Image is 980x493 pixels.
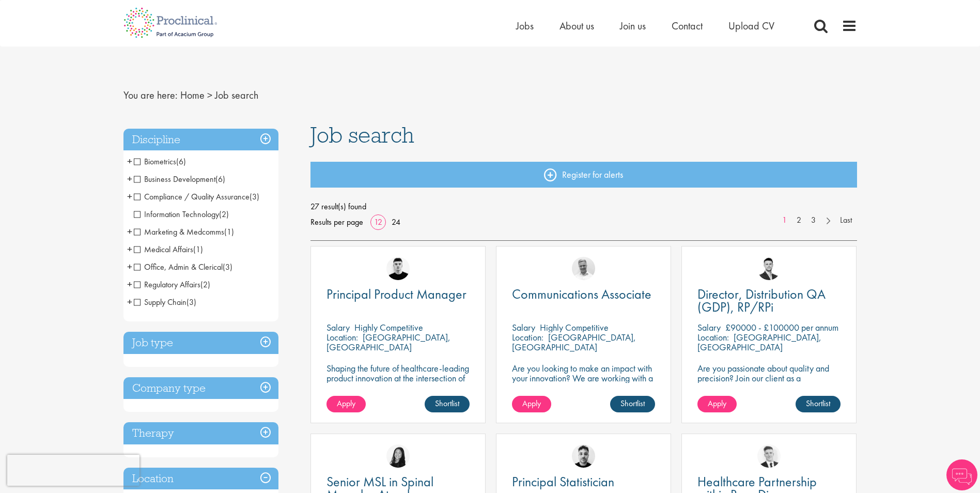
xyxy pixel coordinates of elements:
span: Location: [697,331,729,343]
span: Marketing & Medcomms [134,226,234,237]
span: Office, Admin & Clerical [134,261,232,272]
span: (3) [186,297,196,307]
span: Medical Affairs [134,244,203,255]
span: Director, Distribution QA (GDP), RP/RPi [697,285,826,316]
h3: Job type [123,332,278,354]
p: [GEOGRAPHIC_DATA], [GEOGRAPHIC_DATA] [697,331,821,353]
span: (1) [224,226,234,237]
span: Regulatory Affairs [134,279,210,290]
a: breadcrumb link [180,88,205,102]
p: Are you looking to make an impact with your innovation? We are working with a well-established ph... [512,363,655,422]
iframe: reCAPTCHA [7,455,139,486]
span: Results per page [310,214,363,230]
a: Join us [620,19,646,33]
span: Marketing & Medcomms [134,226,224,237]
img: Numhom Sudsok [386,444,410,468]
a: Shortlist [796,396,841,412]
span: Business Development [134,174,225,184]
img: Chatbot [946,459,977,490]
a: Apply [512,396,551,412]
span: Principal Product Manager [326,285,466,303]
span: + [127,241,132,257]
span: Compliance / Quality Assurance [134,191,259,202]
div: Company type [123,377,278,399]
span: Communications Associate [512,285,651,303]
span: Job search [310,121,414,149]
span: Salary [326,321,350,333]
a: Upload CV [728,19,774,33]
span: Biometrics [134,156,176,167]
span: Location: [326,331,358,343]
span: Compliance / Quality Assurance [134,191,250,202]
span: Apply [708,398,726,409]
span: > [207,88,212,102]
span: Location: [512,331,543,343]
p: £90000 - £100000 per annum [725,321,838,333]
img: Nicolas Daniel [757,444,781,468]
p: Shaping the future of healthcare-leading product innovation at the intersection of technology and... [326,363,470,393]
span: Apply [522,398,541,409]
a: Shortlist [425,396,470,412]
a: 24 [388,217,404,227]
span: About us [559,19,594,33]
span: (1) [193,244,203,255]
a: Apply [697,396,737,412]
span: Principal Statistician [512,473,614,490]
img: Dean Fisher [572,444,595,468]
span: (2) [219,209,229,220]
h3: Therapy [123,422,278,444]
span: Supply Chain [134,297,196,307]
span: + [127,276,132,292]
span: Biometrics [134,156,186,167]
span: (6) [215,174,225,184]
a: Shortlist [610,396,655,412]
span: + [127,153,132,169]
span: Supply Chain [134,297,186,307]
p: Highly Competitive [354,321,423,333]
img: Joshua Godden [757,257,781,280]
span: + [127,189,132,204]
p: Are you passionate about quality and precision? Join our client as a Distribution Director and he... [697,363,841,403]
span: Regulatory Affairs [134,279,200,290]
span: (2) [200,279,210,290]
a: 1 [777,214,792,226]
span: (6) [176,156,186,167]
a: Contact [672,19,703,33]
img: Joshua Bye [572,257,595,280]
a: Director, Distribution QA (GDP), RP/RPi [697,288,841,314]
a: Communications Associate [512,288,655,301]
span: Apply [337,398,355,409]
a: Last [835,214,857,226]
a: Jobs [516,19,534,33]
p: [GEOGRAPHIC_DATA], [GEOGRAPHIC_DATA] [512,331,636,353]
a: Principal Product Manager [326,288,470,301]
span: Salary [512,321,535,333]
span: You are here: [123,88,178,102]
span: (3) [223,261,232,272]
span: Information Technology [134,209,219,220]
p: Highly Competitive [540,321,609,333]
a: 12 [370,217,386,227]
h3: Discipline [123,129,278,151]
span: Salary [697,321,721,333]
span: + [127,259,132,274]
img: Patrick Melody [386,257,410,280]
span: Medical Affairs [134,244,193,255]
p: [GEOGRAPHIC_DATA], [GEOGRAPHIC_DATA] [326,331,450,353]
a: 3 [806,214,821,226]
span: + [127,171,132,187]
span: 27 result(s) found [310,199,857,214]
